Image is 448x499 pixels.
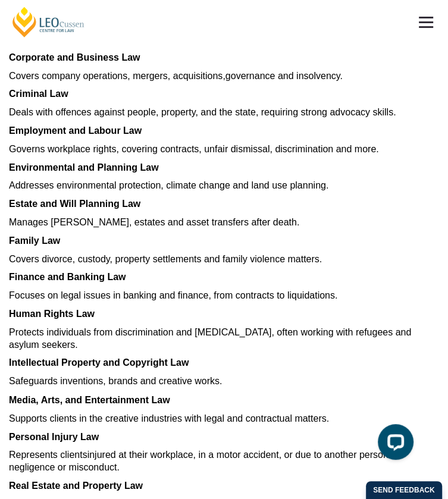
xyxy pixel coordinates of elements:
span: Manages [PERSON_NAME], estates and asset transfers after death. [9,217,299,227]
span: Human Rights Law [9,309,95,319]
span: Focuses on legal issues in banking and finance, from contracts to liquidations. [9,290,337,300]
span: Employment and Labour Law [9,125,142,136]
span: governance and insolvency. [225,71,343,81]
span: Represents clients [9,449,87,459]
span: , [223,71,225,81]
span: Addresses environmental protection, climate change and land use planning. [9,180,328,190]
span: Real Estate and Property Law [9,480,143,490]
iframe: LiveChat chat widget [368,419,418,469]
span: Finance and Banking Law [9,272,126,282]
span: Supports clients in the creative industries with legal and contractual matters. [9,413,329,423]
span: Governs workplace rights, covering contracts, unfair dismissal, discrimination and more. [9,144,379,154]
span: Personal Injury Law [9,431,99,441]
span: injured at their workplace, in a motor accident, or due to another person’s negligence or miscond... [9,449,395,472]
span: Corporate and Business Law [9,52,140,62]
span: Deals with offences against people, property, and the state, requiring strong advocacy skills. [9,107,396,117]
span: Environmental and Planning Law [9,162,159,172]
span: Safeguards inventions, brands and creative works. [9,376,222,386]
span: Protects individuals from discrimination and [MEDICAL_DATA], often working with refugees and asyl... [9,327,411,350]
span: Estate and Will Planning Law [9,199,140,209]
span: Media, Arts, and Entertainment Law [9,394,170,404]
span: Criminal Law [9,89,68,99]
span: Family Law [9,236,60,246]
span: Covers divorce, custody, property settlements and family violence matters. [9,254,322,264]
a: [PERSON_NAME] Centre for Law [11,6,86,38]
span: Intellectual Property and Copyright Law [9,357,189,368]
span: Covers company operations, mergers, acquisitions [9,71,223,81]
